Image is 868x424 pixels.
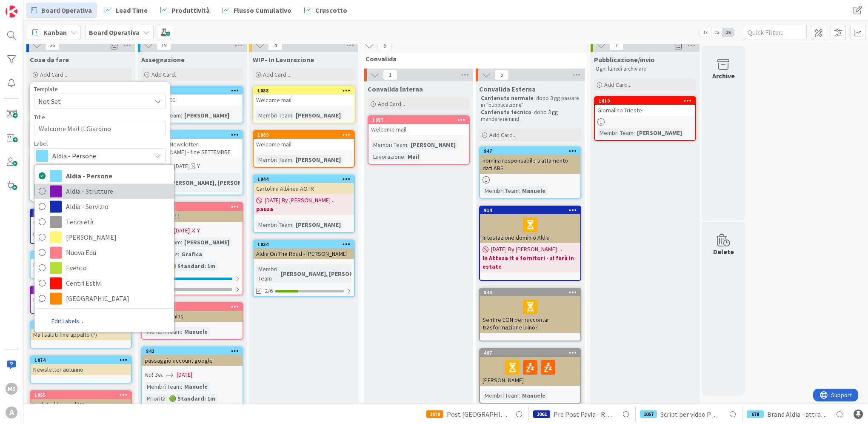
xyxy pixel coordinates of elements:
div: 678 [747,410,764,418]
div: Template Newsletter [PERSON_NAME] - fine SETTEMBRE [142,139,243,158]
div: Manuele [520,186,548,195]
div: Membri Team [483,391,519,400]
span: : [292,220,294,229]
div: 992Template Newsletter [PERSON_NAME] - fine SETTEMBRE [142,131,243,158]
div: 1088 [254,87,354,95]
div: Membri Team [256,220,292,229]
span: : [181,111,182,120]
div: Y [197,226,200,235]
span: Pre Post Pavia - Re Artù! FINE AGOSTO [554,409,614,419]
a: Aldia - Persone [34,168,174,183]
div: 843Sentire EON per raccontar trasformazione luino? [480,289,580,333]
div: 1061 [533,410,550,418]
div: Delete [713,246,734,257]
span: Add Card... [604,81,631,89]
span: Terza età [66,215,170,228]
span: Aldia - Persone [52,150,147,162]
span: Cruscotto [315,5,347,15]
span: Add Card... [378,100,405,108]
div: Welcome mail [368,124,469,135]
div: Newsletter autunno [31,364,131,375]
div: Membri Team [256,155,292,164]
div: 428 [142,203,243,211]
textarea: Welcome Mail Il Giardino [34,121,166,136]
a: 1076Mail saluti fine appalto (?) [30,321,132,349]
a: Edit Labels... [34,313,100,329]
div: 1034 [254,241,354,248]
div: 1044 [257,176,354,182]
div: 842passaggio account google [142,347,243,366]
a: 1090Inviare form nidi Assisi [30,286,132,314]
div: 843 [480,289,580,296]
div: Giornalino Trieste [595,105,695,116]
span: Add Card... [489,131,517,139]
div: 1044Cartolina Albinea AOTR [254,175,354,194]
span: Brand Aldia - attrattività [767,409,828,419]
div: 1044 [254,175,354,183]
span: 1 [383,70,397,80]
span: 5 [494,70,509,80]
span: Not Set [38,96,145,107]
div: Lavorazione [371,152,404,161]
span: Flusso Cumulativo [234,5,291,15]
div: nomina responsabile trattamento dati ABS [480,155,580,174]
span: : [292,155,294,164]
div: Cartolina Albinea AOTR [254,183,354,194]
span: [DATE] [174,226,190,235]
b: pausa [256,205,351,213]
a: Board Operativa [26,3,97,18]
span: Convalida Esterna [479,85,536,93]
span: Aldia - Servizio [66,200,170,213]
span: Cose da fare [30,55,69,64]
a: Centri Estivi [34,275,174,291]
div: 487 [484,350,580,356]
p: Ogni lunedì archiviare [596,66,694,72]
span: Add Card... [151,71,179,78]
span: Template [34,86,58,92]
div: 487 [480,349,580,357]
div: Report [GEOGRAPHIC_DATA] [31,259,131,270]
a: 428Cartellina 0-11[DATE][DATE]YMembri Team:[PERSON_NAME]Lavorazione:GraficaPriorità:🟢 Standard: 1... [141,202,243,295]
span: 19 [157,40,171,51]
span: 2/6 [265,286,273,295]
span: : [292,111,294,120]
div: gestire Domins [142,311,243,322]
div: 1010 [595,97,695,105]
span: Post [GEOGRAPHIC_DATA] - [DATE] [447,409,507,419]
div: Update file excel OD [31,399,131,410]
span: 2x [711,28,722,37]
div: [PERSON_NAME] [408,140,458,149]
div: Y [197,162,200,171]
span: : [178,249,179,259]
span: Aldia - Persone [66,169,170,182]
div: 428Cartellina 0-11 [142,203,243,222]
div: 1076Mail saluti fine appalto (?) [31,321,131,340]
a: 1093Giornalino Pre Post [30,209,132,244]
div: [PERSON_NAME] [182,111,231,120]
div: Giornalino Pre Post [31,217,131,228]
span: Evento [66,261,170,274]
a: Cruscotto [299,3,352,18]
div: Manuele [182,327,210,336]
div: 1005gestire Domins [142,303,243,322]
div: 1005 [146,304,243,310]
div: 0/1 [142,273,243,284]
div: 1057 [640,410,657,418]
div: [PERSON_NAME] [480,357,580,386]
div: Membri Team [256,264,277,283]
div: 1055 [31,391,131,399]
div: 1088 [257,88,354,94]
div: 1005 [142,303,243,311]
div: 984Post 5x1000 [142,87,243,106]
div: 947nomina responsabile trattamento dati ABS [480,147,580,174]
div: 1087 [368,116,469,124]
span: Label [34,140,48,146]
div: 1091Report [GEOGRAPHIC_DATA] [31,252,131,270]
div: Welcome mail [254,95,354,106]
div: 1076 [31,321,131,329]
strong: Contenuto tecnico [481,109,531,116]
strong: Contenuto normale [481,95,534,102]
span: Nuova Edu [66,246,170,259]
div: 992 [146,132,243,138]
div: 984 [142,87,243,95]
